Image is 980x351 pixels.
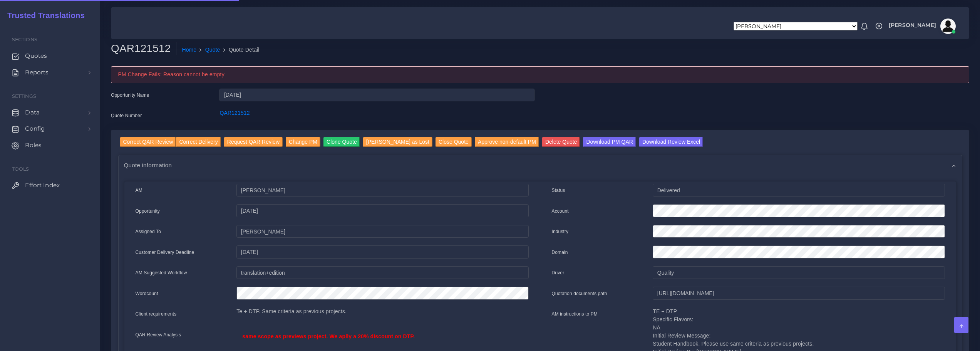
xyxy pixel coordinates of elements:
[542,137,580,147] input: Delete Quote
[6,177,94,193] a: Effort Index
[436,137,472,147] input: Close Quote
[6,121,94,137] a: Config
[6,48,94,64] a: Quotes
[25,141,42,149] span: Roles
[119,155,962,175] div: Quote information
[111,42,176,55] h2: QAR121512
[552,290,607,297] label: Quotation documents path
[552,187,565,194] label: Status
[25,108,40,117] span: Data
[885,18,958,34] a: [PERSON_NAME]avatar
[12,93,36,99] span: Settings
[236,225,528,238] input: pm
[639,137,703,147] input: Download Review Excel
[25,52,47,60] span: Quotes
[6,137,94,153] a: Roles
[2,11,85,20] h2: Trusted Translations
[552,208,569,215] label: Account
[6,104,94,121] a: Data
[111,92,149,99] label: Opportunity Name
[889,22,936,28] span: [PERSON_NAME]
[120,137,176,147] input: Correct QAR Review
[236,307,528,316] p: Te + DTP. Same criteria as previous projects.
[363,137,432,147] input: [PERSON_NAME] as Lost
[552,228,569,235] label: Industry
[6,64,94,81] a: Reports
[12,37,37,42] span: Sections
[111,66,969,83] div: PM Change Fails: Reason cannot be empty
[111,112,142,119] label: Quote Number
[552,249,568,256] label: Domain
[323,137,360,147] input: Clone Quote
[25,124,45,133] span: Config
[205,46,220,54] a: Quote
[224,137,283,147] input: Request QAR Review
[182,46,196,54] a: Home
[219,110,250,116] a: QAR121512
[136,228,161,235] label: Assigned To
[136,269,187,276] label: AM Suggested Workflow
[136,208,160,215] label: Opportunity
[25,68,49,77] span: Reports
[286,137,320,147] input: Change PM
[583,137,636,147] input: Download PM QAR
[552,311,598,317] label: AM instructions to PM
[475,137,539,147] input: Approve non-default PM
[25,181,60,190] span: Effort Index
[940,18,956,34] img: avatar
[136,249,194,256] label: Customer Delivery Deadline
[176,137,221,147] input: Correct Delivery
[136,187,142,194] label: AM
[552,269,565,276] label: Driver
[136,331,181,338] label: QAR Review Analysis
[220,46,260,54] li: Quote Detail
[12,166,29,172] span: Tools
[2,9,85,22] a: Trusted Translations
[136,290,158,297] label: Wordcount
[124,161,172,170] span: Quote information
[136,311,177,317] label: Client requirements
[242,333,523,341] p: same scope as previews project. We aplly a 20% discount on DTP.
